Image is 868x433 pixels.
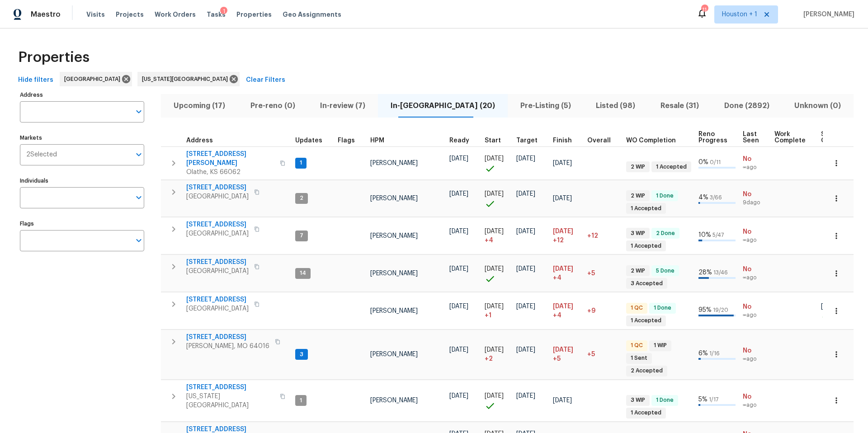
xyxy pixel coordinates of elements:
[549,255,584,292] td: Scheduled to finish 4 day(s) late
[296,159,306,167] span: 1
[86,10,105,19] span: Visits
[132,234,145,247] button: Open
[132,148,145,161] button: Open
[186,168,274,177] span: Olathe, KS 66062
[283,10,341,19] span: Geo Assignments
[627,163,649,171] span: 2 WIP
[553,137,572,144] span: Finish
[627,280,666,287] span: 3 Accepted
[516,137,538,144] span: Target
[60,72,132,86] div: [GEOGRAPHIC_DATA]
[553,397,572,404] span: [DATE]
[743,274,767,282] span: ∞ ago
[449,228,468,235] span: [DATE]
[553,228,573,235] span: [DATE]
[743,311,767,319] span: ∞ ago
[743,265,767,274] span: No
[132,191,145,204] button: Open
[698,131,727,144] span: Reno Progress
[587,308,595,314] span: +9
[698,269,712,276] span: 28 %
[20,178,144,184] label: Individuals
[137,72,240,86] div: [US_STATE][GEOGRAPHIC_DATA]
[516,266,535,272] span: [DATE]
[485,155,504,162] span: [DATE]
[743,190,767,199] span: No
[449,137,469,144] span: Ready
[713,307,728,313] span: 19 / 20
[743,302,767,311] span: No
[370,270,418,277] span: [PERSON_NAME]
[743,355,767,363] span: ∞ ago
[186,304,249,313] span: [GEOGRAPHIC_DATA]
[296,397,306,405] span: 1
[370,137,384,144] span: HPM
[626,137,676,144] span: WO Completion
[449,303,468,310] span: [DATE]
[207,11,226,18] span: Tasks
[584,255,623,292] td: 5 day(s) past target finish date
[717,99,777,112] span: Done (2892)
[18,53,90,62] span: Properties
[516,228,535,235] span: [DATE]
[485,354,493,363] span: + 2
[698,307,712,313] span: 95 %
[652,230,679,237] span: 2 Done
[627,242,665,250] span: 1 Accepted
[481,380,513,421] td: Project started on time
[338,137,355,144] span: Flags
[553,303,573,310] span: [DATE]
[627,367,666,375] span: 2 Accepted
[584,330,623,380] td: 5 day(s) past target finish date
[743,155,767,164] span: No
[650,304,675,312] span: 1 Done
[743,131,759,144] span: Last Seen
[553,347,573,353] span: [DATE]
[485,311,491,320] span: + 1
[485,347,504,353] span: [DATE]
[698,396,708,403] span: 5 %
[481,180,513,217] td: Project started on time
[627,342,646,349] span: 1 QC
[652,267,678,275] span: 5 Done
[485,191,504,197] span: [DATE]
[186,333,269,342] span: [STREET_ADDRESS]
[549,217,584,254] td: Scheduled to finish 12 day(s) late
[449,266,468,272] span: [DATE]
[627,396,649,404] span: 3 WIP
[821,131,852,144] span: Setup Complete
[710,195,722,200] span: 3 / 66
[186,220,249,229] span: [STREET_ADDRESS]
[370,195,418,202] span: [PERSON_NAME]
[653,99,706,112] span: Resale (31)
[485,303,504,310] span: [DATE]
[485,393,504,399] span: [DATE]
[800,10,854,19] span: [PERSON_NAME]
[516,137,546,144] div: Target renovation project end date
[14,72,57,89] button: Hide filters
[743,227,767,236] span: No
[553,273,561,282] span: +4
[296,269,310,277] span: 14
[20,92,144,98] label: Address
[186,258,249,267] span: [STREET_ADDRESS]
[242,72,289,89] button: Clear Filters
[449,155,468,162] span: [DATE]
[64,75,124,84] span: [GEOGRAPHIC_DATA]
[166,99,232,112] span: Upcoming (17)
[481,292,513,329] td: Project started 1 days late
[186,267,249,276] span: [GEOGRAPHIC_DATA]
[370,308,418,314] span: [PERSON_NAME]
[627,230,649,237] span: 3 WIP
[481,217,513,254] td: Project started 4 days late
[313,99,373,112] span: In-review (7)
[698,159,708,165] span: 0 %
[155,10,196,19] span: Work Orders
[186,137,213,144] span: Address
[701,5,708,14] div: 11
[743,392,767,401] span: No
[553,266,573,272] span: [DATE]
[296,232,307,240] span: 7
[485,137,509,144] div: Actual renovation start date
[236,10,272,19] span: Properties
